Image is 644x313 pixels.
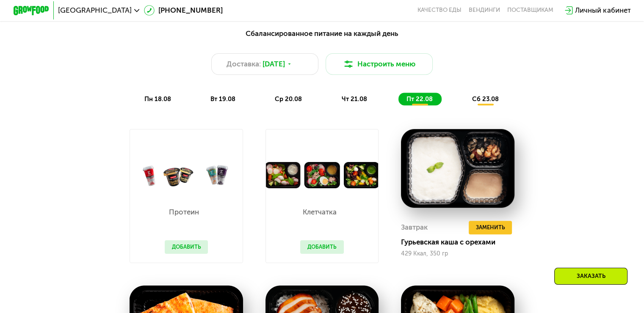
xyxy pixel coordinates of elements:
div: Сбалансированное питание на каждый день [57,28,587,39]
span: [DATE] [263,59,285,69]
span: ср 20.08 [275,95,302,103]
div: Заказать [554,268,627,285]
span: вт 19.08 [210,95,235,103]
button: Настроить меню [326,53,433,75]
span: пн 18.08 [144,95,171,103]
span: пт 22.08 [406,95,433,103]
div: поставщикам [507,7,553,14]
button: Добавить [165,240,208,254]
div: Завтрак [401,221,428,234]
span: Заменить [475,223,505,232]
div: Гурьевская каша с орехами [401,238,521,247]
button: Добавить [300,240,344,254]
p: Клетчатка [300,209,340,216]
span: чт 21.08 [341,95,367,103]
a: Вендинги [469,7,500,14]
button: Заменить [469,221,512,234]
span: Доставка: [227,59,261,69]
p: Протеин [165,209,204,216]
div: Личный кабинет [575,5,630,16]
span: сб 23.08 [472,95,499,103]
div: 429 Ккал, 350 гр [401,250,514,257]
a: [PHONE_NUMBER] [144,5,223,16]
a: Качество еды [417,7,462,14]
span: [GEOGRAPHIC_DATA] [58,7,132,14]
